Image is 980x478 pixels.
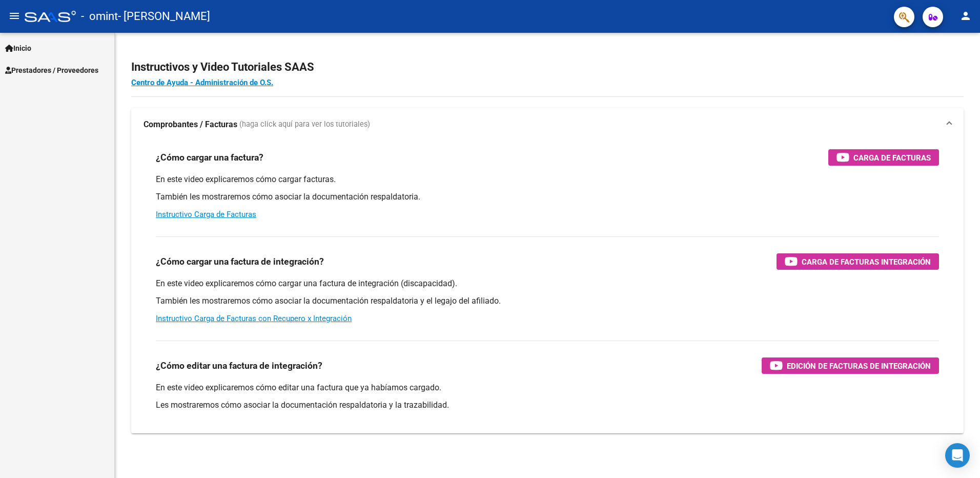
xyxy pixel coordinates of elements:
[156,400,939,411] p: Les mostraremos cómo asociar la documentación respaldatoria y la trazabilidad.
[156,358,322,373] h3: ¿Cómo editar una factura de integración?
[5,65,98,76] span: Prestadores / Proveedores
[777,253,939,270] button: Carga de Facturas Integración
[131,141,964,433] div: Comprobantes / Facturas (haga click aquí para ver los tutoriales)
[156,191,939,203] p: También les mostraremos cómo asociar la documentación respaldatoria.
[81,5,118,28] span: - omint
[945,443,970,468] div: Open Intercom Messenger
[156,254,324,269] h3: ¿Cómo cargar una factura de integración?
[156,278,939,289] p: En este video explicaremos cómo cargar una factura de integración (discapacidad).
[156,210,256,219] a: Instructivo Carga de Facturas
[156,174,939,185] p: En este video explicaremos cómo cargar facturas.
[131,57,964,77] h2: Instructivos y Video Tutoriales SAAS
[828,149,939,166] button: Carga de Facturas
[959,10,972,22] mat-icon: person
[156,382,939,393] p: En este video explicaremos cómo editar una factura que ya habíamos cargado.
[118,5,210,28] span: - [PERSON_NAME]
[144,119,237,130] strong: Comprobantes / Facturas
[5,43,31,54] span: Inicio
[8,10,21,22] mat-icon: menu
[156,150,263,165] h3: ¿Cómo cargar una factura?
[131,108,964,141] mat-expansion-panel-header: Comprobantes / Facturas (haga click aquí para ver los tutoriales)
[762,357,939,374] button: Edición de Facturas de integración
[239,119,370,130] span: (haga click aquí para ver los tutoriales)
[156,295,939,307] p: También les mostraremos cómo asociar la documentación respaldatoria y el legajo del afiliado.
[787,360,931,372] span: Edición de Facturas de integración
[802,255,931,268] span: Carga de Facturas Integración
[131,78,273,87] a: Centro de Ayuda - Administración de O.S.
[156,314,352,323] a: Instructivo Carga de Facturas con Recupero x Integración
[853,151,931,164] span: Carga de Facturas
